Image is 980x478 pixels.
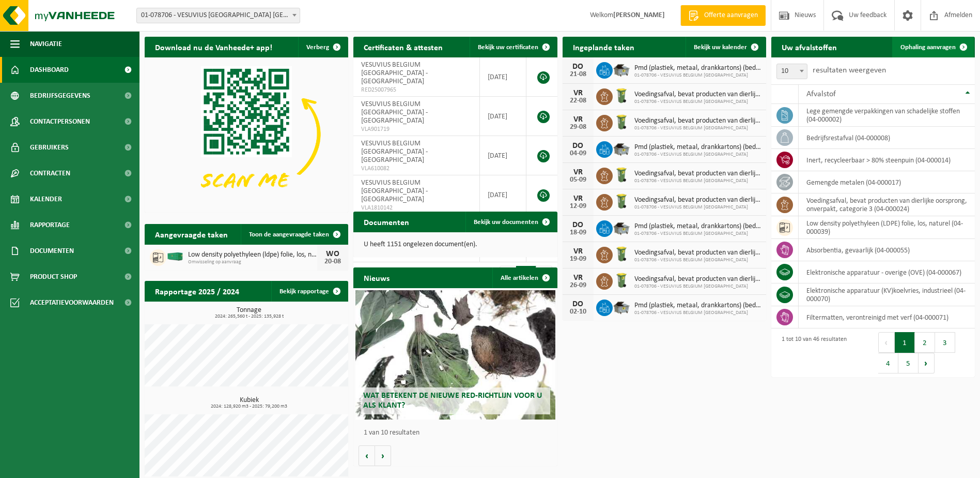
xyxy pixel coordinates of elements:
span: 01-078706 - VESUVIUS BELGIUM [GEOGRAPHIC_DATA] [634,283,761,290]
span: VLA901719 [361,125,472,133]
span: VLA1810142 [361,204,472,212]
img: WB-0140-HPE-GN-50 [613,272,630,289]
span: 2024: 128,920 m3 - 2025: 79,200 m3 [150,404,348,409]
div: 1 tot 10 van 46 resultaten [776,331,847,375]
td: voedingsafval, bevat producten van dierlijke oorsprong, onverpakt, categorie 3 (04-000024) [799,193,975,216]
h2: Rapportage 2025 / 2024 [145,281,250,301]
span: Voedingsafval, bevat producten van dierlijke oorsprong, onverpakt, categorie 3 [634,117,761,125]
span: Kalender [30,186,62,212]
div: WO [322,250,343,258]
div: DO [568,300,588,308]
span: Verberg [306,44,329,51]
td: [DATE] [480,97,527,136]
span: 01-078706 - VESUVIUS BELGIUM [GEOGRAPHIC_DATA] [634,204,761,211]
td: elektronische apparatuur - overige (OVE) (04-000067) [799,261,975,283]
a: Toon de aangevraagde taken [241,224,347,245]
span: 01-078706 - VESUVIUS BELGIUM [GEOGRAPHIC_DATA] [634,310,761,316]
span: Omwisseling op aanvraag [188,259,317,265]
span: 10 [776,64,807,79]
td: inert, recycleerbaar > 80% steenpuin (04-000014) [799,149,975,171]
img: WB-0140-HPE-GN-50 [613,87,630,104]
td: bedrijfsrestafval (04-000008) [799,127,975,149]
button: Verberg [298,37,347,57]
a: Offerte aanvragen [680,5,766,26]
p: 1 van 10 resultaten [364,429,552,437]
td: filtermatten, verontreinigd met verf (04-000071) [799,306,975,328]
td: [DATE] [480,175,527,215]
button: Volgende [375,445,391,466]
h2: Certificaten & attesten [353,37,453,57]
div: DO [568,142,588,150]
div: VR [568,115,588,124]
h2: Aangevraagde taken [145,224,238,244]
td: [DATE] [480,57,527,97]
div: VR [568,168,588,176]
div: 04-09 [568,150,588,157]
img: HK-XC-40-GN-00 [166,252,184,261]
span: Bekijk uw documenten [474,219,538,226]
span: Low density polyethyleen (ldpe) folie, los, naturel [188,251,317,259]
span: Rapportage [30,212,70,238]
span: VESUVIUS BELGIUM [GEOGRAPHIC_DATA] - [GEOGRAPHIC_DATA] [361,140,428,164]
span: Afvalstof [806,90,836,98]
span: VESUVIUS BELGIUM [GEOGRAPHIC_DATA] - [GEOGRAPHIC_DATA] [361,179,428,203]
button: 2 [915,332,935,353]
div: 29-08 [568,124,588,131]
span: 2024: 265,560 t - 2025: 135,928 t [150,314,348,319]
span: 01-078706 - VESUVIUS BELGIUM [GEOGRAPHIC_DATA] [634,152,761,158]
img: WB-0140-HPE-GN-50 [613,113,630,131]
div: VR [568,274,588,282]
strong: [PERSON_NAME] [613,11,665,19]
span: Bedrijfsgegevens [30,83,90,109]
span: Contracten [30,160,70,186]
span: Pmd (plastiek, metaal, drankkartons) (bedrijven) [634,143,761,152]
a: Bekijk uw kalender [686,37,765,57]
img: WB-5000-GAL-GY-01 [613,140,630,157]
div: 12-09 [568,203,588,210]
span: Voedingsafval, bevat producten van dierlijke oorsprong, onverpakt, categorie 3 [634,275,761,283]
a: Ophaling aanvragen [892,37,974,57]
span: Contactpersonen [30,109,90,135]
div: VR [568,195,588,203]
span: 01-078706 - VESUVIUS BELGIUM [GEOGRAPHIC_DATA] [634,72,761,79]
img: WB-0140-HPE-GN-50 [613,192,630,210]
span: 10 [777,64,807,79]
div: 18-09 [568,229,588,236]
span: 01-078706 - VESUVIUS BELGIUM [GEOGRAPHIC_DATA] [634,99,761,105]
h2: Ingeplande taken [563,37,645,57]
td: gemengde metalen (04-000017) [799,171,975,193]
span: 01-078706 - VESUVIUS BELGIUM NV - OOSTENDE [137,8,300,23]
span: RED25007965 [361,86,472,94]
div: 05-09 [568,176,588,184]
span: Voedingsafval, bevat producten van dierlijke oorsprong, onverpakt, categorie 3 [634,91,761,99]
span: 01-078706 - VESUVIUS BELGIUM [GEOGRAPHIC_DATA] [634,231,761,237]
span: Bekijk uw certificaten [478,44,538,51]
span: Wat betekent de nieuwe RED-richtlijn voor u als klant? [363,392,542,410]
img: WB-0140-HPE-GN-50 [613,166,630,184]
a: Wat betekent de nieuwe RED-richtlijn voor u als klant? [355,290,555,420]
h3: Kubiek [150,397,348,409]
span: 01-078706 - VESUVIUS BELGIUM [GEOGRAPHIC_DATA] [634,125,761,131]
h2: Uw afvalstoffen [771,37,847,57]
span: 01-078706 - VESUVIUS BELGIUM [GEOGRAPHIC_DATA] [634,178,761,184]
span: Navigatie [30,31,62,57]
td: lege gemengde verpakkingen van schadelijke stoffen (04-000002) [799,104,975,127]
td: low density polyethyleen (LDPE) folie, los, naturel (04-000039) [799,216,975,239]
button: Vorige [359,445,375,466]
span: Bekijk uw kalender [694,44,747,51]
span: Toon de aangevraagde taken [249,231,329,238]
div: VR [568,89,588,97]
h2: Nieuws [353,267,400,288]
span: Voedingsafval, bevat producten van dierlijke oorsprong, onverpakt, categorie 3 [634,170,761,178]
button: 1 [895,332,915,353]
span: Voedingsafval, bevat producten van dierlijke oorsprong, onverpakt, categorie 3 [634,249,761,257]
span: Documenten [30,238,74,264]
h3: Tonnage [150,307,348,319]
button: 3 [935,332,955,353]
span: Pmd (plastiek, metaal, drankkartons) (bedrijven) [634,222,761,231]
div: 19-09 [568,256,588,263]
span: Dashboard [30,57,69,83]
div: DO [568,221,588,229]
img: WB-5000-GAL-GY-01 [613,219,630,236]
span: 01-078706 - VESUVIUS BELGIUM [GEOGRAPHIC_DATA] [634,257,761,263]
